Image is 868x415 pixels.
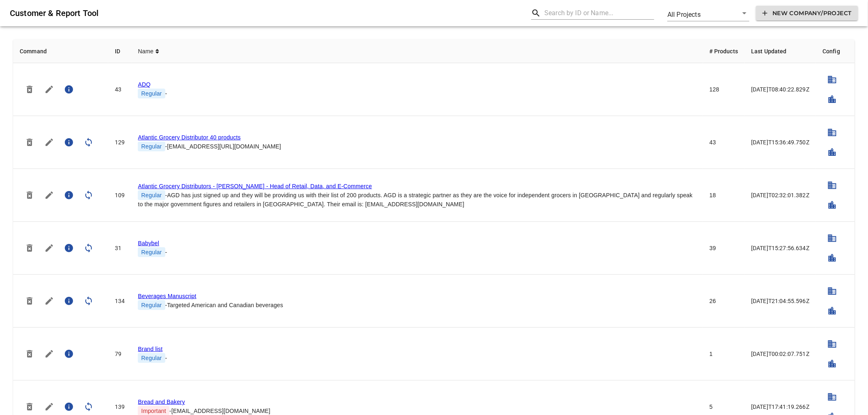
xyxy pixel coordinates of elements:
div: 43 [710,138,738,146]
td: 109 [108,169,131,222]
a: Beverages Manuscript [138,293,196,299]
div: 5 [710,403,738,411]
td: 129 [108,116,131,169]
a: Bread and Bakery [138,399,185,405]
div: 26 [710,297,738,305]
span: Regular [138,247,165,257]
div: All Projects [667,5,749,21]
button: Setup Banners [822,387,842,407]
td: 43 [108,63,131,116]
button: Project Summary [59,344,79,364]
button: New Company/Project [756,6,858,21]
td: 134 [108,275,131,328]
th: ID [108,39,131,63]
span: Regular [138,190,165,200]
button: Setup Banners [822,228,842,248]
th: # Products [703,39,745,63]
div: 128 [710,85,738,93]
a: Atlantic Grocery Distributor 40 products [138,134,240,141]
a: Brand list [138,346,162,352]
td: [DATE]T00:02:07.751Z [745,328,816,381]
td: [DATE]T15:36:49.750Z [745,116,816,169]
div: - [138,353,696,363]
button: Sync Project [79,291,98,311]
span: Name [138,46,159,56]
button: Setup Cities [822,248,842,268]
div: - [138,247,696,257]
button: Setup Banners [822,123,842,142]
span: Regular [138,353,165,363]
div: - Targeted American and Canadian beverages [138,300,696,310]
button: Setup Cities [822,195,842,215]
div: 18 [710,191,738,199]
div: - AGD has just signed up and they will be providing us with their list of 200 products. AGD is a ... [138,190,696,208]
th: Config [816,39,855,63]
span: Regular [138,141,165,151]
div: 1 [710,350,738,358]
button: Project Summary [59,185,79,205]
td: [DATE]T02:32:01.382Z [745,169,816,222]
button: Setup Banners [822,70,842,89]
button: Project Summary [59,238,79,258]
th: Command [13,39,108,63]
td: 79 [108,328,131,381]
button: Project Summary [59,132,79,152]
td: 31 [108,222,131,275]
span: Regular [138,89,165,98]
button: Setup Banners [822,334,842,354]
div: 39 [710,244,738,252]
button: Project Summary [59,291,79,311]
div: - [138,89,696,98]
td: [DATE]T15:27:56.634Z [745,222,816,275]
button: Sync Project [79,185,98,205]
button: Setup Banners [822,176,842,195]
input: Search by ID or Name... [544,7,654,20]
a: Atlantic Grocery Distributors - [PERSON_NAME] - Head of Retail, Data, and E-Commerce [138,183,372,189]
button: Project Summary [59,80,79,99]
span: New Company/Project [763,8,852,18]
td: [DATE]T08:40:22.829Z [745,63,816,116]
button: Setup Cities [822,89,842,109]
td: [DATE]T21:04:55.596Z [745,275,816,328]
button: Sync Project [79,238,98,258]
button: Setup Cities [822,142,842,162]
span: Regular [138,300,165,310]
span: Name [138,46,155,56]
button: Setup Banners [822,281,842,301]
a: ADQ [138,81,151,88]
a: Babybel [138,240,159,246]
h6: Customer & Report Tool [10,7,525,20]
button: Setup Cities [822,301,842,321]
th: Last Updated [745,39,816,63]
button: Setup Cities [822,354,842,374]
button: Sync Project [79,132,98,152]
div: - [EMAIL_ADDRESS][URL][DOMAIN_NAME] [138,141,696,151]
